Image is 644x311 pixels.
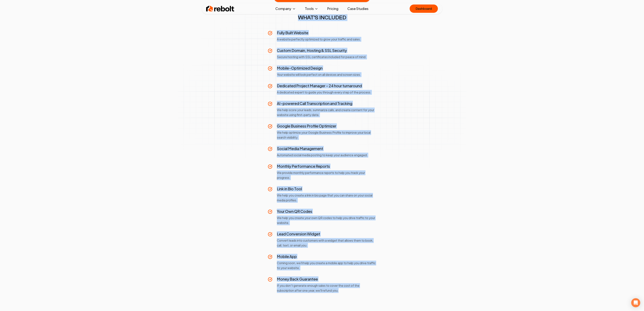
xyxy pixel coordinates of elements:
[277,37,376,42] p: A website perfectly optimized to grow your traffic and sales.
[277,215,376,225] p: We help you create your own QR codes to help you drive traffic to your website.
[277,254,376,259] h3: Mobile App
[302,5,321,12] button: Tools
[277,65,376,71] h3: Mobile-Optimized Design
[268,14,376,21] h2: WHAT'S INCLUDED
[277,146,376,151] h3: Social Media Management
[277,153,376,158] p: Automated social media posting to keep your audience engaged.
[277,238,376,248] p: Convert leads into customers with a widget that allows them to book, call, text, or email you.
[206,5,234,12] img: Rebolt Logo
[277,48,376,53] h3: Custom Domain, Hosting & SSL Security
[277,170,376,180] p: We provide monthly performance reports to help you track your progress.
[277,83,376,88] h3: Dedicated Project Manager - 24 hour turnaround
[277,101,376,106] h3: AI-powered Call Transcription and Tracking
[277,108,376,117] p: We help score your leads, summarize calls, and create content for your website using first-party ...
[277,193,376,203] p: We help you create a link in bio page that you can share on your social media profiles.
[277,30,376,35] h3: Fully Built Website
[277,130,376,140] p: We help optimize your Google Business Profile to improve your local search visibility.
[277,186,376,191] h3: Link in Bio Tool
[277,90,376,95] p: A dedicated expert to guide you through every step of the process.
[277,123,376,129] h3: Google Business Profile Optimizer
[272,5,299,12] button: Company
[410,5,438,13] a: Dashboard
[277,209,376,214] h3: Your Own QR Codes
[277,261,376,270] p: Coming soon, we'll help you create a mobile app to help you drive traffic to your website.
[277,231,376,237] h3: Lead Conversion Widget
[277,276,376,282] h3: Money Back Guarantee
[344,5,371,12] a: Case Studies
[277,72,376,77] p: Your website will look perfect on all devices and screen sizes.
[277,283,376,293] p: If you don't generate enough sales to cover the cost of the subscription after one year, we'll re...
[277,55,376,59] p: Secure hosting with SSL certificates included for peace of mind.
[324,5,341,12] a: Pricing
[277,164,376,169] h3: Monthly Performance Reports
[631,298,640,307] div: Open Intercom Messenger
